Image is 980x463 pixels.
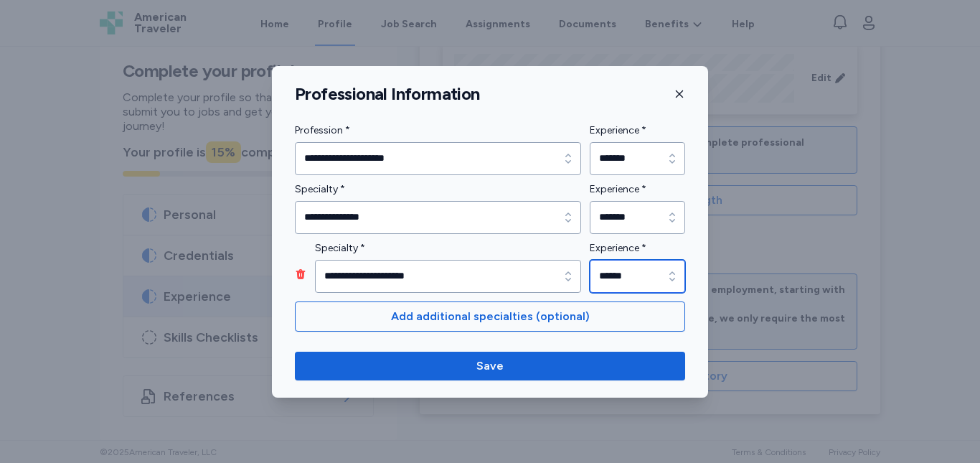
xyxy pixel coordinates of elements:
[590,181,685,198] label: Experience *
[315,240,581,257] label: Specialty *
[391,308,590,325] span: Add additional specialties (optional)
[295,181,581,198] label: Specialty *
[476,357,504,375] span: Save
[590,240,685,257] label: Experience *
[295,301,685,332] button: Add additional specialties (optional)
[295,122,581,139] label: Profession *
[295,83,480,105] h1: Professional Information
[295,352,685,380] button: Save
[590,122,685,139] label: Experience *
